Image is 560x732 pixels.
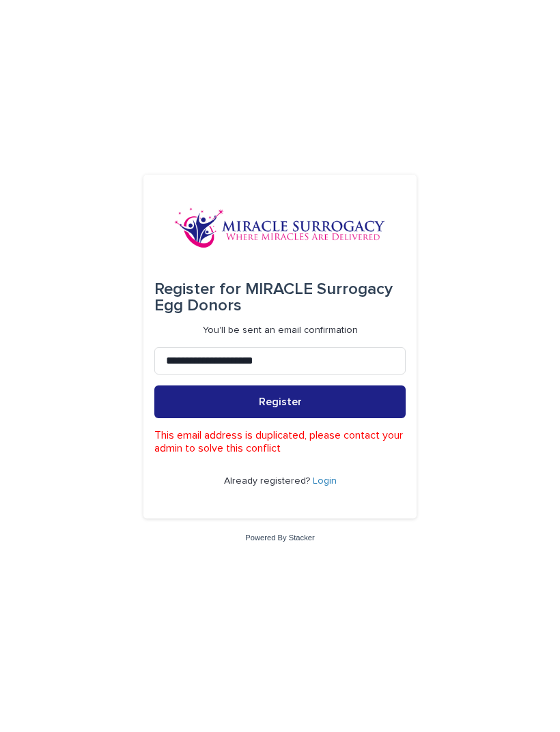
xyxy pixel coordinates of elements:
[224,476,313,486] span: Already registered?
[259,396,302,407] span: Register
[313,476,337,486] a: Login
[154,281,241,297] span: Register for
[203,325,358,336] p: You'll be sent an email confirmation
[174,207,386,248] img: OiFFDOGZQuirLhrlO1ag
[154,429,406,455] p: This email address is duplicated, please contact your admin to solve this conflict
[154,385,406,418] button: Register
[245,533,314,542] a: Powered By Stacker
[154,270,406,325] div: MIRACLE Surrogacy Egg Donors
